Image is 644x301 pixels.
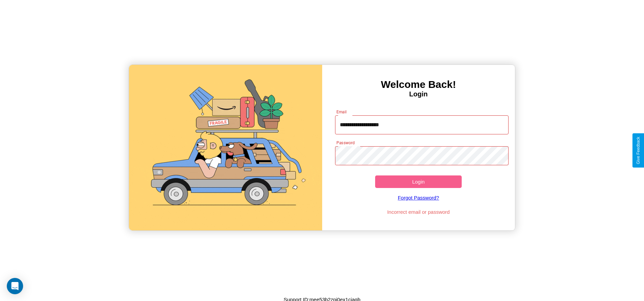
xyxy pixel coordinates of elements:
div: Open Intercom Messenger [7,278,23,294]
button: Login [375,175,462,188]
p: Incorrect email or password [332,207,505,217]
img: gif [129,65,322,230]
label: Password [336,140,354,146]
div: Give Feedback [636,137,641,164]
a: Forgot Password? [332,188,505,207]
label: Email [336,109,347,115]
h3: Welcome Back! [322,79,515,90]
h4: Login [322,90,515,98]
